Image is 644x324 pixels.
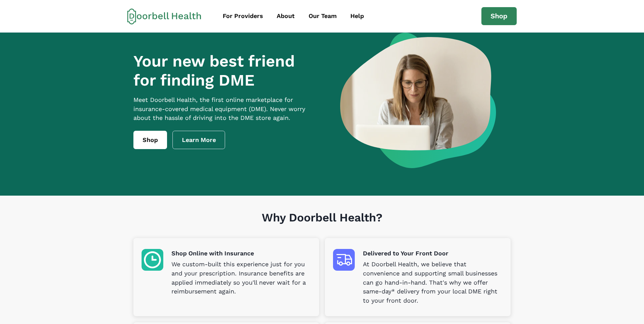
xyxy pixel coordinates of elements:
a: Help [344,8,370,24]
a: Our Team [302,8,343,24]
p: Shop Online with Insurance [171,249,311,258]
a: Learn More [172,131,225,149]
p: Delivered to Your Front Door [363,249,502,258]
div: Help [350,12,364,21]
div: Our Team [309,12,337,21]
div: For Providers [223,12,263,21]
img: Delivered to Your Front Door icon [333,249,355,271]
a: About [271,8,301,24]
h1: Why Doorbell Health? [133,211,511,238]
img: a woman looking at a computer [340,33,496,168]
p: We custom-built this experience just for you and your prescription. Insurance benefits are applie... [171,260,311,296]
p: At Doorbell Health, we believe that convenience and supporting small businesses can go hand-in-ha... [363,260,502,305]
a: Shop [481,7,517,25]
p: Meet Doorbell Health, the first online marketplace for insurance-covered medical equipment (DME).... [133,95,318,123]
div: About [277,12,295,21]
h1: Your new best friend for finding DME [133,52,318,90]
img: Shop Online with Insurance icon [142,249,163,271]
a: For Providers [217,8,269,24]
a: Shop [133,131,167,149]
